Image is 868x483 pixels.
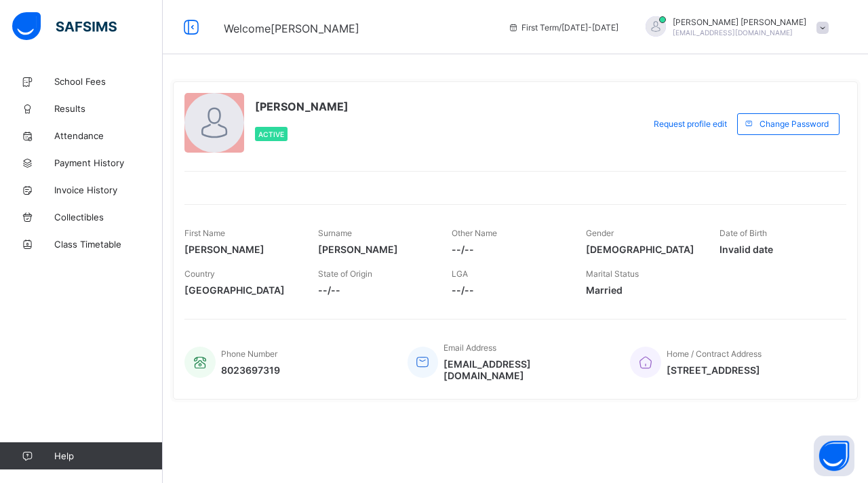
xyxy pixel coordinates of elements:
[452,228,497,238] span: Other Name
[673,17,806,27] span: [PERSON_NAME] [PERSON_NAME]
[54,157,163,168] span: Payment History
[258,130,284,138] span: Active
[719,244,833,255] span: Invalid date
[443,358,610,381] span: [EMAIL_ADDRESS][DOMAIN_NAME]
[452,269,468,279] span: LGA
[12,12,117,41] img: safsims
[632,16,835,39] div: MR. ADESINAOWOLABI
[586,244,699,255] span: [DEMOGRAPHIC_DATA]
[221,364,280,376] span: 8023697319
[452,284,565,296] span: --/--
[318,228,352,238] span: Surname
[759,119,829,129] span: Change Password
[654,119,727,129] span: Request profile edit
[54,212,163,223] span: Collectibles
[673,28,793,37] span: [EMAIL_ADDRESS][DOMAIN_NAME]
[443,343,496,353] span: Email Address
[224,22,359,35] span: Welcome [PERSON_NAME]
[54,185,163,195] span: Invoice History
[221,349,277,359] span: Phone Number
[54,76,163,87] span: School Fees
[586,284,699,296] span: Married
[318,269,372,279] span: State of Origin
[586,269,639,279] span: Marital Status
[667,364,762,376] span: [STREET_ADDRESS]
[814,436,854,476] button: Open asap
[184,284,298,296] span: [GEOGRAPHIC_DATA]
[54,450,162,461] span: Help
[54,130,163,141] span: Attendance
[54,239,163,250] span: Class Timetable
[452,244,565,255] span: --/--
[184,228,225,238] span: First Name
[54,103,163,114] span: Results
[586,228,614,238] span: Gender
[667,349,762,359] span: Home / Contract Address
[255,100,349,113] span: [PERSON_NAME]
[184,244,298,255] span: [PERSON_NAME]
[719,228,767,238] span: Date of Birth
[508,22,618,33] span: session/term information
[318,284,431,296] span: --/--
[318,244,431,255] span: [PERSON_NAME]
[184,269,215,279] span: Country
